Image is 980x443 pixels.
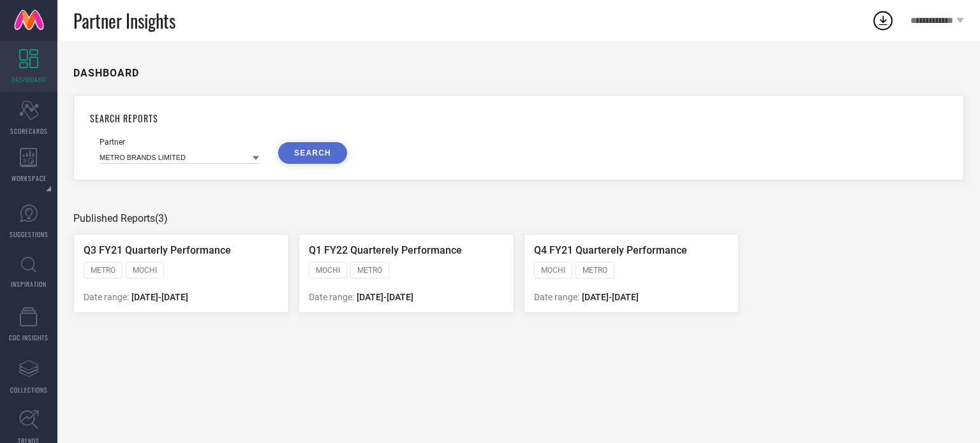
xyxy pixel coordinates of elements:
[316,266,340,275] span: MOCHI
[534,244,687,256] span: Q4 FY21 Quarterely Performance
[357,266,382,275] span: METRO
[84,244,231,256] span: Q3 FY21 Quarterly Performance
[872,9,895,32] div: Open download list
[100,138,259,147] div: Partner
[278,142,347,164] button: SEARCH
[10,229,48,239] span: SUGGESTIONS
[73,67,139,79] h1: DASHBOARD
[131,292,188,302] span: [DATE] - [DATE]
[73,8,175,34] span: Partner Insights
[73,212,964,224] div: Published Reports (3)
[11,173,47,183] span: WORKSPACE
[9,333,48,342] span: CDC INSIGHTS
[10,385,48,395] span: COLLECTIONS
[91,266,115,275] span: METRO
[84,292,129,302] span: Date range:
[309,292,354,302] span: Date range:
[10,126,48,136] span: SCORECARDS
[357,292,413,302] span: [DATE] - [DATE]
[309,244,462,256] span: Q1 FY22 Quarterely Performance
[11,279,47,289] span: INSPIRATION
[583,266,607,275] span: METRO
[582,292,639,302] span: [DATE] - [DATE]
[541,266,565,275] span: MOCHI
[534,292,579,302] span: Date range:
[90,112,947,125] h1: SEARCH REPORTS
[11,75,46,84] span: DASHBOARD
[133,266,157,275] span: MOCHI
